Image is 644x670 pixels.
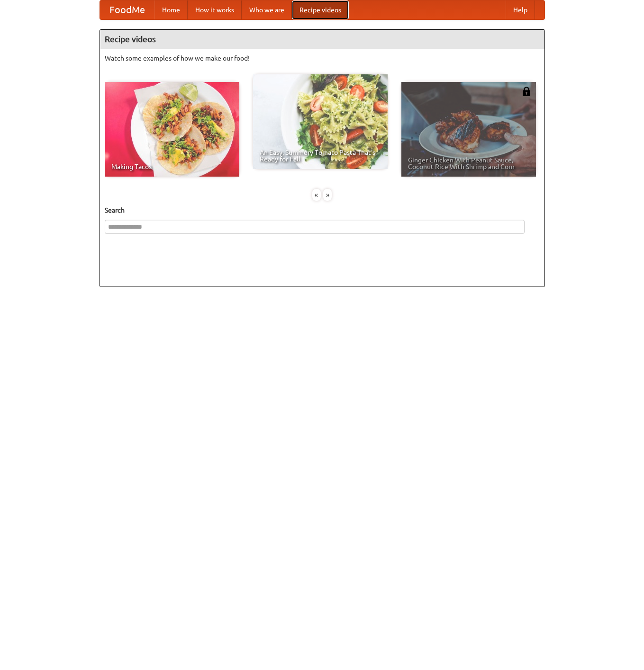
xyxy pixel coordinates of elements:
a: FoodMe [100,0,154,19]
h5: Search [105,205,540,215]
h4: Recipe videos [100,30,544,49]
a: Home [154,0,188,19]
div: « [312,189,321,201]
span: Making Tacos [111,163,233,170]
a: Who we are [242,0,292,19]
p: Watch some examples of how we make our food! [105,54,540,63]
a: How it works [188,0,242,19]
a: Recipe videos [292,0,349,19]
img: 483408.png [522,87,531,96]
a: Making Tacos [105,82,239,177]
div: » [323,189,332,201]
a: An Easy, Summery Tomato Pasta That's Ready for Fall [253,74,388,169]
span: An Easy, Summery Tomato Pasta That's Ready for Fall [260,149,381,162]
a: Help [506,0,535,19]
